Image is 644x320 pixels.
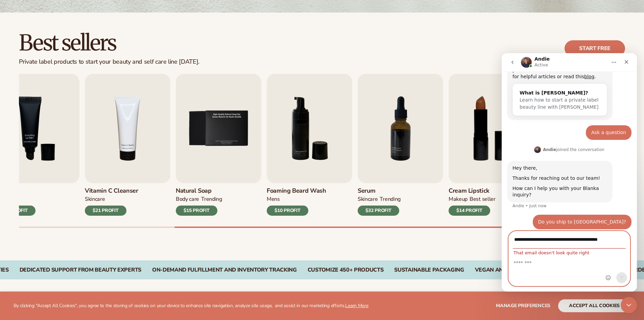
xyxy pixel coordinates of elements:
h3: Foaming beard wash [267,187,326,195]
div: BEST SELLER [470,196,496,203]
div: TRENDING [380,196,400,203]
iframe: To enrich screen reader interactions, please activate Accessibility in Grammarly extension settings [502,53,637,292]
a: 6 / 9 [267,74,352,216]
div: Skincare [85,196,105,203]
div: $15 PROFIT [176,206,217,216]
div: Private label products to start your beauty and self care line [DATE]. [19,58,199,66]
h3: Serum [358,187,401,195]
div: MAKEUP [449,196,468,203]
div: $21 PROFIT [85,206,126,216]
div: mens [267,196,280,203]
a: Start free [565,40,625,57]
div: On-Demand Fulfillment and Inventory Tracking [152,267,297,273]
div: CUSTOMIZE 450+ PRODUCTS [308,267,384,273]
a: 4 / 9 [85,74,170,216]
h3: Cream Lipstick [449,187,496,195]
div: TRENDING [201,196,222,203]
div: VEGAN AND CRUELTY-FREE PRODUCTS [475,267,577,273]
iframe: Intercom live chat [621,297,637,313]
div: $32 PROFIT [358,206,399,216]
h3: Vitamin C Cleanser [85,187,138,195]
div: SKINCARE [358,196,378,203]
span: Manage preferences [496,302,550,309]
div: Dedicated Support From Beauty Experts [20,267,141,273]
div: $10 PROFIT [267,206,308,216]
div: SUSTAINABLE PACKAGING [394,267,464,273]
a: Learn More [345,302,368,309]
h3: Natural Soap [176,187,222,195]
a: 8 / 9 [449,74,534,216]
div: $14 PROFIT [449,206,490,216]
h2: Best sellers [19,31,199,54]
a: 5 / 9 [176,74,261,216]
p: By clicking "Accept All Cookies", you agree to the storing of cookies on your device to enhance s... [14,303,368,309]
div: BODY Care [176,196,199,203]
a: 7 / 9 [358,74,443,216]
button: accept all cookies [558,299,630,312]
button: Manage preferences [496,299,550,312]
